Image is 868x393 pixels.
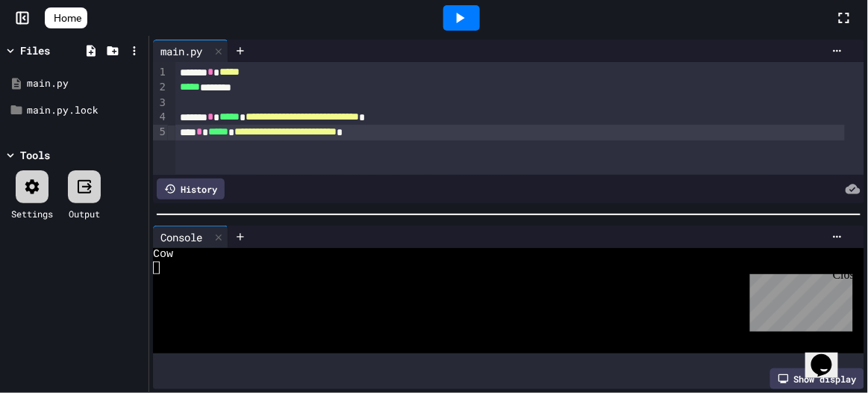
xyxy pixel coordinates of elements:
div: Files [20,43,50,58]
a: Home [45,7,87,28]
span: Home [54,10,81,25]
div: 1 [153,65,168,80]
div: main.py [27,76,143,91]
div: 4 [153,110,168,125]
span: Cow [153,248,173,262]
div: Console [153,229,210,245]
div: 5 [153,125,168,140]
div: main.py [153,40,228,62]
div: Chat with us now!Close [6,6,103,95]
div: main.py.lock [27,103,143,118]
div: Output [69,207,100,220]
div: main.py [153,43,210,59]
div: Tools [20,147,50,163]
iframe: chat widget [805,333,853,378]
div: 3 [153,96,168,111]
div: 2 [153,80,168,95]
div: Settings [11,207,53,220]
div: Console [153,226,228,248]
div: Show display [770,368,864,389]
div: History [157,179,225,199]
iframe: chat widget [744,268,853,332]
